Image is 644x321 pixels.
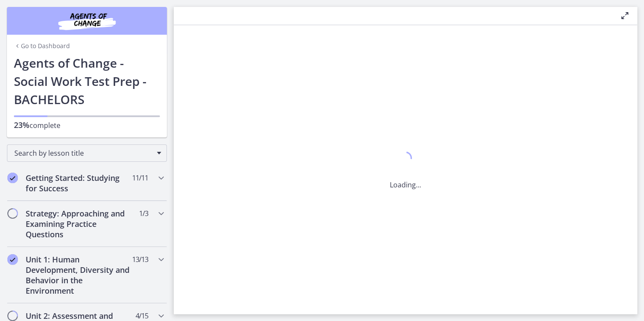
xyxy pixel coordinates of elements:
p: complete [14,120,160,131]
h2: Unit 1: Human Development, Diversity and Behavior in the Environment [26,254,132,296]
i: Completed [7,173,18,183]
div: Search by lesson title [7,144,167,162]
span: Search by lesson title [14,148,153,158]
div: 1 [390,149,421,169]
span: 23% [14,120,30,130]
span: 13 / 13 [132,254,148,265]
h2: Getting Started: Studying for Success [26,173,132,193]
i: Completed [7,254,18,265]
span: 11 / 11 [132,173,148,183]
p: Loading... [390,180,421,190]
span: 4 / 15 [136,311,148,321]
h2: Strategy: Approaching and Examining Practice Questions [26,208,132,239]
span: 1 / 3 [139,208,148,219]
img: Agents of Change [35,10,139,31]
h1: Agents of Change - Social Work Test Prep - BACHELORS [14,54,160,108]
a: Go to Dashboard [14,42,70,50]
